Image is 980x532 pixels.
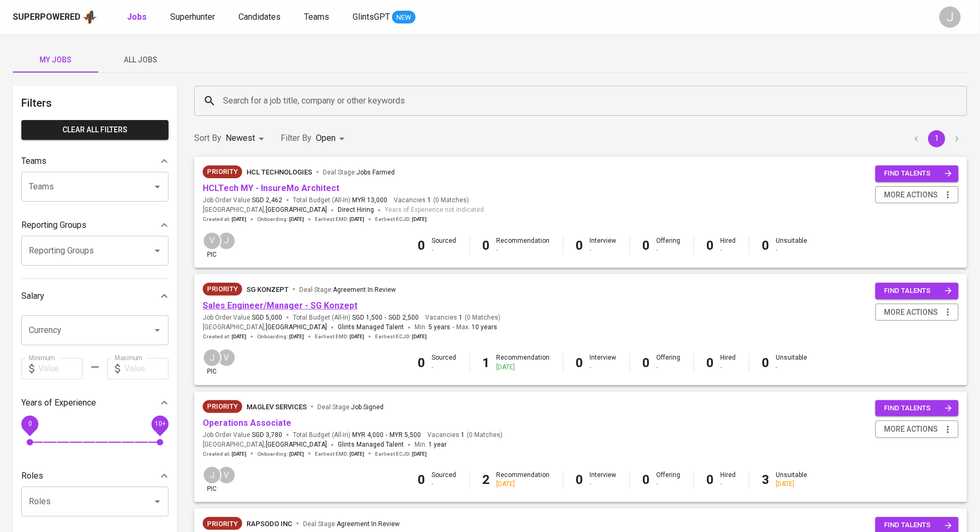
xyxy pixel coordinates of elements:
[304,11,331,24] a: Teams
[203,348,221,376] div: pic
[497,480,550,489] div: [DATE]
[246,285,289,293] span: SG Konzept
[203,517,242,530] div: New Job received from Demand Team
[643,472,650,487] b: 0
[412,450,427,458] span: [DATE]
[203,440,327,450] span: [GEOGRAPHIC_DATA] ,
[83,9,97,25] img: app logo
[226,132,255,145] p: Newest
[252,196,282,205] span: SGD 2,462
[38,358,83,379] input: Value
[170,11,217,24] a: Superhunter
[576,238,584,253] b: 0
[170,12,215,22] span: Superhunter
[21,396,96,409] p: Years of Experience
[203,401,242,412] span: Priority
[352,431,384,440] span: MYR 4,000
[472,323,497,331] span: 10 years
[289,216,304,223] span: [DATE]
[316,133,336,143] span: Open
[762,238,770,253] b: 0
[203,313,282,322] span: Job Order Value
[203,450,246,458] span: Created at :
[906,130,967,147] nav: pagination navigation
[884,519,952,531] span: find talents
[203,418,291,428] a: Operations Associate
[875,304,959,321] button: more actions
[315,450,364,458] span: Earliest EMD :
[432,471,457,489] div: Sourced
[257,450,304,458] span: Onboarding :
[203,216,246,223] span: Created at :
[707,472,714,487] b: 0
[643,238,650,253] b: 0
[875,420,959,438] button: more actions
[928,130,945,147] button: page 1
[776,245,808,255] div: -
[246,168,312,176] span: HCL Technologies
[483,355,490,370] b: 1
[154,420,165,427] span: 10+
[776,353,808,371] div: Unsuitable
[432,236,457,255] div: Sourced
[385,205,485,216] span: Years of Experience not indicated.
[349,216,364,223] span: [DATE]
[246,403,307,411] span: Maglev Services
[257,216,304,223] span: Onboarding :
[293,196,387,205] span: Total Budget (All-In)
[875,186,959,204] button: more actions
[338,206,374,213] span: Direct Hiring
[657,245,681,255] div: -
[203,205,327,216] span: [GEOGRAPHIC_DATA] ,
[203,333,246,340] span: Created at :
[776,363,808,372] div: -
[352,196,387,205] span: MYR 13,000
[351,403,384,411] span: Job Signed
[643,355,650,370] b: 0
[316,129,348,148] div: Open
[412,216,427,223] span: [DATE]
[415,323,450,331] span: Min.
[590,363,617,372] div: -
[21,285,169,307] div: Salary
[457,313,463,322] span: 1
[590,245,617,255] div: -
[375,450,427,458] span: Earliest ECJD :
[203,322,327,333] span: [GEOGRAPHIC_DATA] ,
[299,286,396,293] span: Deal Stage :
[238,12,281,22] span: Candidates
[356,169,395,176] span: Jobs Farmed
[875,400,959,417] button: find talents
[21,465,169,487] div: Roles
[226,129,268,148] div: Newest
[590,480,617,489] div: -
[281,132,312,145] p: Filter By
[203,466,221,494] div: pic
[483,238,490,253] b: 0
[203,400,242,413] div: New Job received from Demand Team
[427,431,503,440] span: Vacancies ( 0 Matches )
[392,12,416,23] span: NEW
[217,232,236,250] div: J
[150,323,165,338] button: Open
[232,333,246,340] span: [DATE]
[13,11,81,23] div: Superpowered
[21,290,44,303] p: Salary
[303,520,400,528] span: Deal Stage :
[884,423,938,436] span: more actions
[203,300,357,311] a: Sales Engineer/Manager - SG Konzept
[203,284,242,295] span: Priority
[21,150,169,172] div: Teams
[875,283,959,299] button: find talents
[232,216,246,223] span: [DATE]
[150,494,165,509] button: Open
[266,205,327,216] span: [GEOGRAPHIC_DATA]
[203,232,221,259] div: pic
[203,165,242,178] div: New Job received from Demand Team
[776,236,808,255] div: Unsuitable
[150,179,165,194] button: Open
[127,11,149,24] a: Jobs
[590,236,617,255] div: Interview
[721,363,736,372] div: -
[203,166,242,177] span: Priority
